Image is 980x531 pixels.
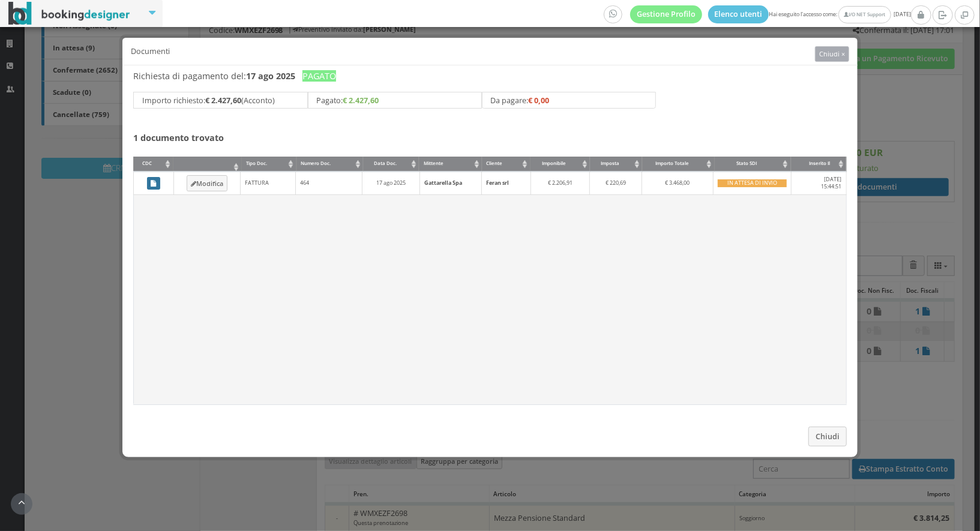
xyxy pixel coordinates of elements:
b: € 2.427,60 [343,95,379,106]
div: Stato SDI [715,157,791,172]
a: Elenco utenti [708,5,769,23]
div: Inserito il [792,157,846,172]
button: Close [808,427,847,446]
td: € 2.206,91 [531,172,589,194]
td: € 220,69 [590,172,642,194]
div: Data Doc. [364,157,419,172]
span: Chiudi × [819,49,845,58]
b: Feran srl [486,179,509,187]
div: Imponibile [531,157,590,172]
td: 464 [295,172,362,194]
b: € 0,00 [529,95,550,106]
a: Gestione Profilo [630,5,702,23]
td: [DATE] 15:44:51 [791,172,846,194]
h4: Richiesta di pagamento del: [133,71,831,81]
td: € 3.468,00 [642,172,714,194]
h5: Da pagare: [482,92,656,109]
div: IN ATTESA DI INVIO [718,179,786,187]
div: Numero Doc. [297,157,363,172]
h5: Documenti [131,46,850,57]
span: Hai eseguito l'accesso come: [DATE] [604,5,911,23]
div: Cliente [482,157,531,172]
b: Gattarella Spa [424,179,462,187]
h5: Pagato: [308,92,482,109]
div: Importo Totale [643,157,714,172]
td: 17 ago 2025 [362,172,420,194]
div: Mittente [419,157,482,172]
a: I/O NET Support [838,6,891,23]
img: BookingDesigner.com [8,2,130,25]
span: PAGATO [302,70,336,82]
button: Close [815,46,850,62]
div: Imposta [591,157,642,172]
